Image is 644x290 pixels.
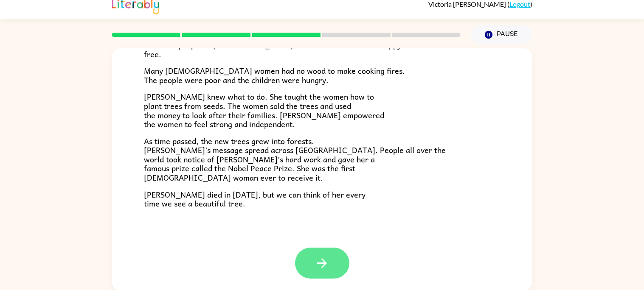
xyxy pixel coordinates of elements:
span: As time passed, the new trees grew into forests. [PERSON_NAME]’s message spread across [GEOGRAPHI... [144,135,446,184]
span: Many [DEMOGRAPHIC_DATA] women had no wood to make cooking fires. The people were poor and the chi... [144,64,405,86]
span: [PERSON_NAME] knew what to do. She taught the women how to plant trees from seeds. The women sold... [144,90,384,130]
span: [PERSON_NAME] died in [DATE], but we can think of her every time we see a beautiful tree. [144,188,366,210]
button: Pause [471,25,532,45]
